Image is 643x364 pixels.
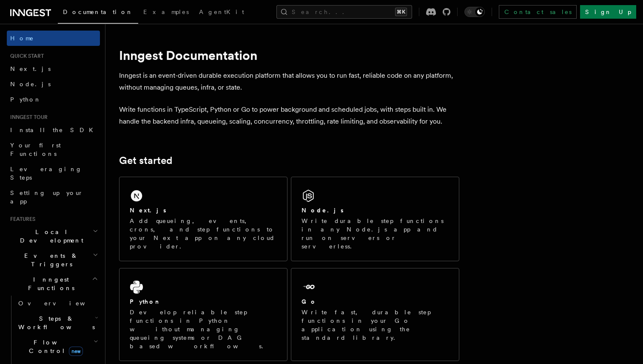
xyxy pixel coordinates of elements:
span: Node.js [10,81,51,87]
button: Local Development [7,224,100,248]
a: Home [7,31,100,46]
p: Write fast, durable step functions in your Go application using the standard library. [302,308,449,342]
a: Your first Functions [7,138,100,161]
span: Home [10,34,34,42]
span: Inngest tour [7,114,48,121]
button: Steps & Workflows [15,311,100,335]
h2: Go [302,297,317,306]
span: Quick start [7,53,44,59]
span: Install the SDK [10,127,98,133]
a: Contact sales [499,5,577,19]
h2: Node.js [302,206,344,214]
kbd: ⌘K [395,8,407,16]
p: Develop reliable step functions in Python without managing queueing systems or DAG based workflows. [130,308,277,350]
button: Toggle dark mode [464,7,485,17]
a: Setting up your app [7,185,100,209]
span: Events & Triggers [7,251,93,268]
p: Write durable step functions in any Node.js app and run on servers or serverless. [302,217,449,251]
span: Python [10,96,41,103]
a: PythonDevelop reliable step functions in Python without managing queueing systems or DAG based wo... [119,268,287,361]
a: Install the SDK [7,122,100,138]
a: Documentation [58,3,138,24]
span: AgentKit [199,8,244,15]
a: Next.jsAdd queueing, events, crons, and step functions to your Next app on any cloud provider. [119,177,287,261]
a: Node.jsWrite durable step functions in any Node.js app and run on servers or serverless. [291,177,459,261]
h1: Inngest Documentation [119,48,459,63]
h2: Next.js [130,206,166,214]
a: Next.js [7,61,100,76]
p: Add queueing, events, crons, and step functions to your Next app on any cloud provider. [130,217,277,251]
span: Next.js [10,65,51,72]
a: Sign Up [580,5,636,19]
span: Features [7,216,35,223]
a: Examples [138,3,194,23]
p: Write functions in TypeScript, Python or Go to power background and scheduled jobs, with steps bu... [119,104,459,127]
a: AgentKit [194,3,249,23]
p: Inngest is an event-driven durable execution platform that allows you to run fast, reliable code ... [119,70,459,93]
button: Search...⌘K [276,5,412,19]
span: Inngest Functions [7,275,92,292]
a: GoWrite fast, durable step functions in your Go application using the standard library. [291,268,459,361]
button: Inngest Functions [7,272,100,296]
button: Events & Triggers [7,248,100,272]
span: Documentation [63,8,133,15]
h2: Python [130,297,161,306]
a: Get started [119,155,172,166]
a: Python [7,92,100,107]
a: Overview [15,296,100,311]
span: Local Development [7,228,93,245]
span: Flow Control [15,338,94,355]
span: Overview [18,300,106,307]
span: new [69,347,83,356]
span: Examples [143,8,189,15]
span: Leveraging Steps [10,166,82,181]
span: Steps & Workflows [15,314,95,331]
span: Setting up your app [10,189,83,205]
button: Flow Controlnew [15,335,100,358]
span: Your first Functions [10,142,61,157]
a: Node.js [7,76,100,92]
a: Leveraging Steps [7,161,100,185]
